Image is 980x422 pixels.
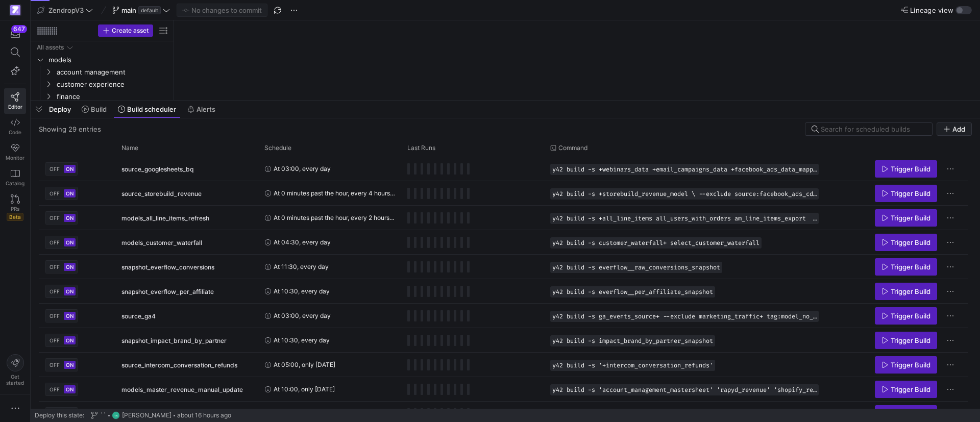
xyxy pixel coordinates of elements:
[4,114,26,139] a: Code
[4,190,26,225] a: PRsBeta
[910,6,953,14] span: Lineage view
[88,409,234,422] button: ``TH[PERSON_NAME]about 16 hours ago
[4,165,26,190] a: Catalog
[110,4,173,17] button: maindefault
[4,350,26,390] button: Getstarted
[122,412,171,419] span: [PERSON_NAME]
[121,6,136,14] span: main
[35,90,169,103] div: Press SPACE to select this row.
[48,6,84,14] span: ZendropV3
[6,180,24,186] span: Catalog
[57,66,168,78] span: account management
[4,24,26,43] button: 647
[35,41,169,54] div: Press SPACE to select this row.
[11,25,27,33] div: 647
[4,139,26,165] a: Monitor
[6,374,24,386] span: Get started
[7,213,23,221] span: Beta
[177,412,231,419] span: about 16 hours ago
[10,5,20,15] img: https://storage.googleapis.com/y42-prod-data-exchange/images/qZXOSqkTtPuVcXVzF40oUlM07HVTwZXfPK0U...
[57,79,168,90] span: customer experience
[37,44,64,51] div: All assets
[9,129,21,135] span: Code
[11,206,19,212] span: PRs
[6,155,24,161] span: Monitor
[4,88,26,114] a: Editor
[35,4,95,17] button: ZendropV3
[138,6,161,14] span: default
[48,54,168,66] span: models
[35,78,169,90] div: Press SPACE to select this row.
[112,411,120,419] div: TH
[112,27,149,34] span: Create asset
[98,24,153,37] button: Create asset
[35,66,169,78] div: Press SPACE to select this row.
[35,54,169,66] div: Press SPACE to select this row.
[57,91,168,103] span: finance
[8,104,22,110] span: Editor
[100,412,106,419] span: ``
[4,2,26,19] a: https://storage.googleapis.com/y42-prod-data-exchange/images/qZXOSqkTtPuVcXVzF40oUlM07HVTwZXfPK0U...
